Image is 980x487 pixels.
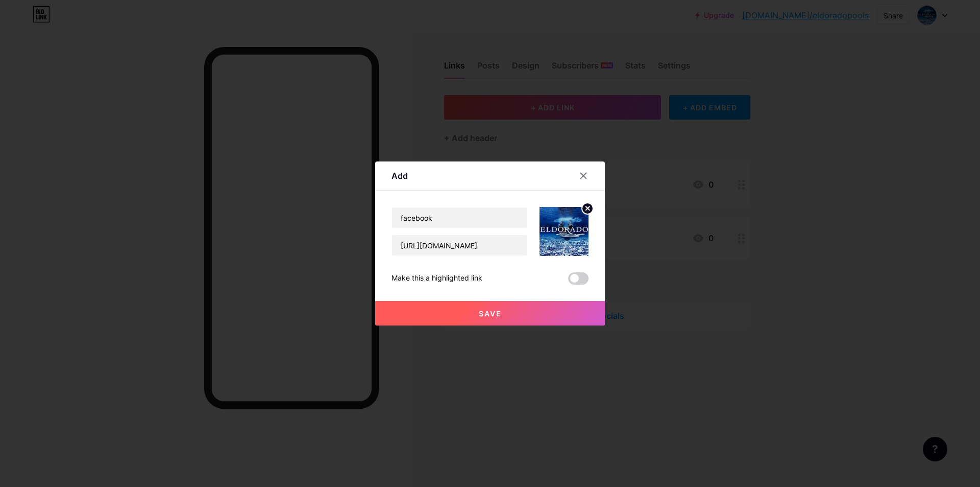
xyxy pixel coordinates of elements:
[391,170,408,182] div: Add
[479,309,502,318] span: Save
[391,272,482,285] div: Make this a highlighted link
[540,207,589,256] img: link_thumbnail
[392,235,527,256] input: URL
[375,301,605,326] button: Save
[392,207,527,228] input: Title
